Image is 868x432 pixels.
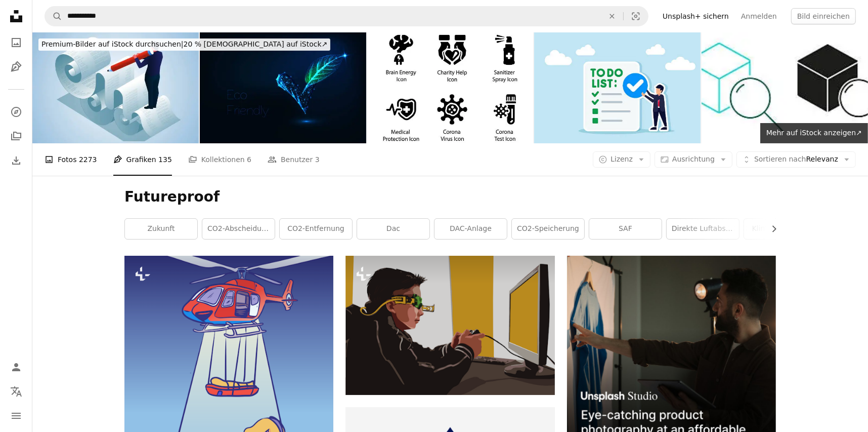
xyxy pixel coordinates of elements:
[6,102,26,122] a: Entdecken
[6,381,26,402] button: Sprache
[791,8,856,24] button: Bild einreichen
[125,219,197,239] a: Zukunft
[124,188,776,206] h1: Futureproof
[765,219,776,239] button: Liste nach rechts verschieben
[655,151,732,168] button: Ausrichtung
[280,219,352,239] a: CO2-Entfernung
[6,406,26,426] button: Menü
[6,357,26,377] a: Anmelden / Registrieren
[624,7,648,26] button: Visuelle Suche
[6,6,26,28] a: Startseite — Unsplash
[611,155,633,163] span: Lizenz
[6,150,26,171] a: Bisherige Downloads
[6,126,26,146] a: Kollektionen
[735,8,783,24] a: Anmelden
[45,6,648,26] form: Finden Sie Bildmaterial auf der ganzen Webseite
[589,219,662,239] a: SAF
[45,7,62,26] button: Unsplash suchen
[672,155,715,163] span: Ausrichtung
[601,7,623,26] button: Löschen
[6,57,26,77] a: Grafiken
[754,154,838,165] span: Relevanz
[45,143,97,176] a: Fotos 2273
[512,219,584,239] a: CO2-Speicherung
[79,154,97,165] span: 2273
[32,32,336,57] a: Premium-Bilder auf iStock durchsuchen|20 % [DEMOGRAPHIC_DATA] auf iStock↗
[754,155,806,163] span: Sortieren nach
[766,129,862,137] span: Mehr auf iStock anzeigen ↗
[32,32,199,143] img: Isometrischer Geschäftsmann, der Projektbericht und -plan schreibt, Geschäftsmann, der Bleistift ...
[435,219,507,239] a: DAC-Anlage
[315,154,320,165] span: 3
[247,154,251,165] span: 6
[200,32,366,143] img: Futuristisch glühende niedrige polygonale Check-Zeichen mit grünen Blatt isoliert auf dunkelblaue...
[345,256,554,395] img: Cartoon Teenage Boy Videospiel spielen
[744,219,816,239] a: Klima-Lösungen
[367,32,534,143] img: Brain Energy, Charity Help, Sanitizer Spray, Medical Protection, Corona Virus, Corona Test, icon
[188,143,251,176] a: Kollektionen 6
[268,143,320,176] a: Benutzer 3
[202,219,275,239] a: CO2-Abscheidung
[736,151,856,168] button: Sortieren nachRelevanz
[6,32,26,53] a: Fotos
[534,32,701,143] img: Geschäftsmann, der ein Häkchen neben einem Checklistenpapier trägt, Illustration der Validierung ...
[345,321,554,330] a: Cartoon Teenage Boy Videospiel spielen
[657,8,735,24] a: Unsplash+ sichern
[760,123,868,143] a: Mehr auf iStock anzeigen↗
[593,151,650,168] button: Lizenz
[41,40,184,48] span: Premium-Bilder auf iStock durchsuchen |
[124,401,333,410] a: Ein Hubschrauber bringt einen Patienten in Sicherheit.
[41,40,327,48] span: 20 % [DEMOGRAPHIC_DATA] auf iStock ↗
[702,32,868,143] img: POS Proof of Stake Line Icon Set. Kryptowährungs-, Finanz-, Blockchain- oder Technologiekonzept. ...
[667,219,739,239] a: Direkte Luftabscheidung
[357,219,429,239] a: Dac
